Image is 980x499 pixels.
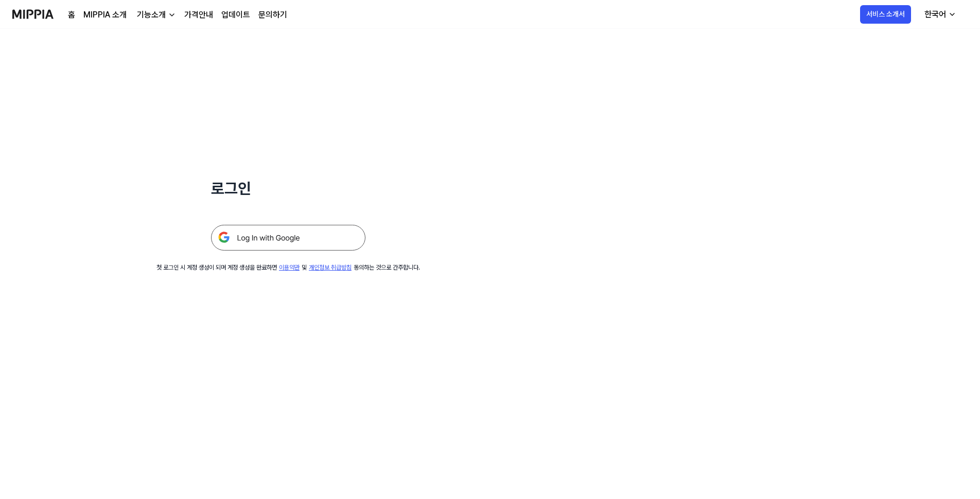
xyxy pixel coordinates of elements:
a: 가격안내 [184,9,213,21]
div: 기능소개 [135,9,168,21]
button: 기능소개 [135,9,176,21]
h1: 로그인 [211,177,365,200]
a: MIPPIA 소개 [83,9,127,21]
div: 첫 로그인 시 계정 생성이 되며 계정 생성을 완료하면 및 동의하는 것으로 간주합니다. [156,263,420,272]
button: 한국어 [916,4,962,25]
a: 홈 [68,9,75,21]
div: 한국어 [922,8,948,21]
a: 문의하기 [258,9,287,21]
a: 개인정보 취급방침 [309,264,352,271]
a: 이용약관 [279,264,300,271]
img: down [168,11,176,19]
button: 서비스 소개서 [860,5,911,24]
img: 구글 로그인 버튼 [211,225,365,251]
a: 업데이트 [221,9,250,21]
